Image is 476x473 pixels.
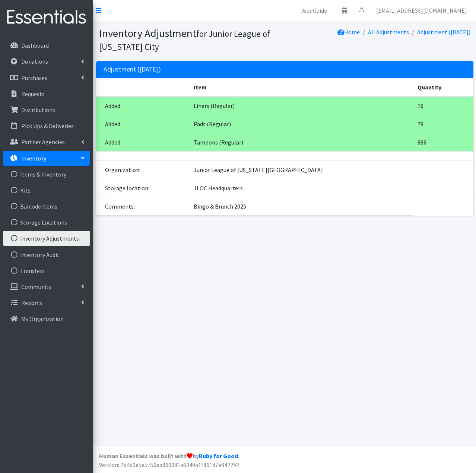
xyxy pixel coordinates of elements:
[3,311,90,326] a: My Organization
[99,461,239,469] span: Version: 2b4d3e5e5756ea860081a6349a1f861d7e842292
[21,122,74,130] p: Pick Ups & Deliveries
[3,183,90,198] a: Kits
[21,155,46,162] p: Inventory
[3,199,90,214] a: Barcode Items
[99,452,239,460] strong: Human Essentials was built with by .
[3,263,90,278] a: Transfers
[370,3,473,18] a: [EMAIL_ADDRESS][DOMAIN_NAME]
[3,134,90,149] a: Partner Agencies
[189,96,413,115] td: Liners (Regular)
[3,86,90,101] a: Requests
[3,54,90,69] a: Donations
[294,3,333,18] a: User Guide
[99,28,270,52] small: for Junior League of [US_STATE] City
[21,283,51,291] p: Community
[96,133,190,152] td: Added
[189,161,413,179] td: Junior League of [US_STATE][GEOGRAPHIC_DATA]
[199,452,238,460] a: Ruby for Good
[189,179,413,197] td: JLOC Headquarters
[417,28,470,36] a: Adjustment ([DATE])
[189,115,413,133] td: Pads (Regular)
[96,115,190,133] td: Added
[413,133,473,152] td: 886
[3,279,90,294] a: Community
[3,167,90,182] a: Items & Inventory
[21,299,42,307] p: Reports
[413,96,473,115] td: 16
[21,315,64,323] p: My Organization
[21,42,49,49] p: Dashboard
[3,247,90,262] a: Inventory Audit
[99,27,282,53] h1: Inventory Adjustment
[96,161,190,179] td: Organization:
[189,78,413,96] th: Item
[189,197,413,216] td: Bingo & Brunch 2025
[3,231,90,246] a: Inventory Adjustments
[96,179,190,197] td: Storage location:
[104,66,161,73] h2: Adjustment ([DATE])
[21,90,45,98] p: Requests
[21,138,65,146] p: Partner Agencies
[3,295,90,310] a: Reports
[337,28,360,36] a: Home
[96,96,190,115] td: Added
[3,38,90,53] a: Dashboard
[413,115,473,133] td: 79
[3,118,90,133] a: Pick Ups & Deliveries
[413,78,473,96] th: Quantity
[3,102,90,117] a: Distributions
[189,133,413,152] td: Tampons (Regular)
[21,106,55,114] p: Distributions
[368,28,409,36] a: All Adjustments
[3,70,90,85] a: Purchases
[3,215,90,230] a: Storage Locations
[3,151,90,166] a: Inventory
[3,5,90,30] img: HumanEssentials
[21,74,47,82] p: Purchases
[96,197,190,216] td: Comments:
[21,58,48,65] p: Donations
